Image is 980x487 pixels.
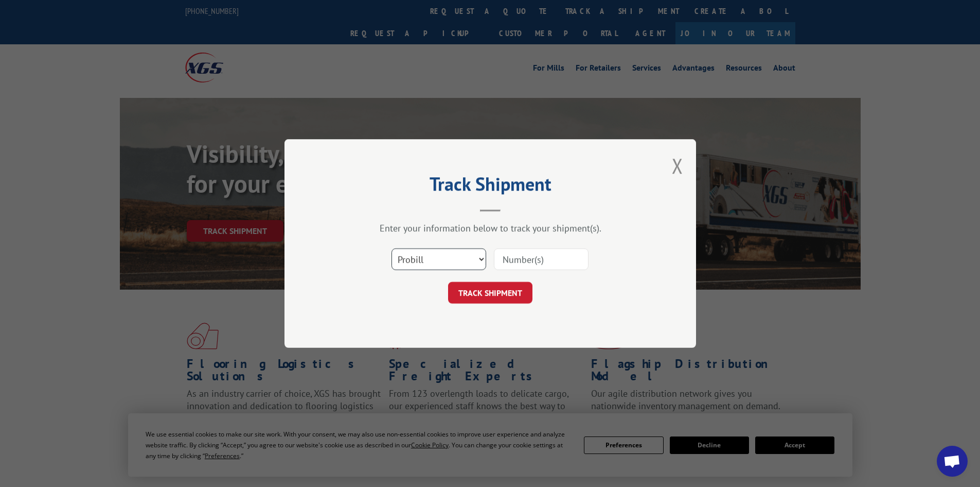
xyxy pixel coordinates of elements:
div: Enter your information below to track your shipment(s). [336,222,645,234]
h2: Track Shipment [336,177,645,196]
input: Number(s) [494,248,589,270]
button: TRACK SHIPMENT [448,282,532,304]
button: Close modal [672,152,683,179]
a: Open chat [937,446,968,477]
